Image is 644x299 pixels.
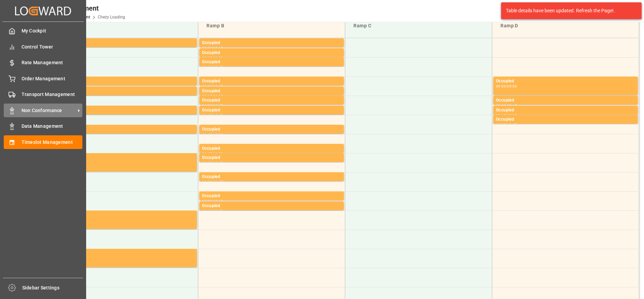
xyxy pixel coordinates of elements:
[507,123,517,126] div: 10:15
[22,123,83,130] span: Data Management
[202,97,341,104] div: Occupied
[4,120,82,133] a: Data Management
[496,85,506,88] div: 09:00
[496,116,635,123] div: Occupied
[57,19,192,32] div: Ramp A
[507,104,517,107] div: 09:45
[202,50,341,56] div: Occupied
[496,107,635,114] div: Occupied
[4,135,82,149] a: Timeslot Management
[507,114,517,117] div: 10:00
[202,56,212,59] div: 08:15
[213,95,223,98] div: 09:30
[212,152,213,155] div: -
[202,133,212,136] div: 10:15
[22,59,83,66] span: Rate Management
[212,85,213,88] div: -
[202,88,341,95] div: Occupied
[4,72,82,85] a: Order Management
[22,27,83,35] span: My Cockpit
[213,56,223,59] div: 08:30
[202,85,212,88] div: 09:00
[496,123,506,126] div: 10:00
[496,97,635,104] div: Occupied
[202,193,341,200] div: Occupied
[507,85,517,88] div: 09:30
[55,88,194,95] div: Occupied
[202,95,212,98] div: 09:15
[202,200,212,203] div: 12:00
[212,104,213,107] div: -
[202,107,341,114] div: Occupied
[55,154,194,161] div: Occupied
[212,200,213,203] div: -
[213,104,223,107] div: 09:45
[22,43,83,51] span: Control Tower
[4,56,82,69] a: Rate Management
[55,40,194,46] div: Occupied
[202,154,341,161] div: Occupied
[202,152,212,155] div: 10:45
[4,24,82,38] a: My Cockpit
[22,107,76,114] span: Non Conformance
[202,40,341,46] div: Occupied
[202,114,212,117] div: 09:45
[55,107,194,114] div: Occupied
[55,212,194,219] div: Occupied
[202,126,341,133] div: Occupied
[22,139,83,146] span: Timeslot Management
[213,85,223,88] div: 09:15
[498,19,633,32] div: Ramp D
[22,284,83,291] span: Sidebar Settings
[506,85,507,88] div: -
[202,203,341,209] div: Occupied
[202,145,341,152] div: Occupied
[55,78,194,85] div: Occupied
[213,46,223,50] div: 08:15
[212,95,213,98] div: -
[212,161,213,164] div: -
[212,114,213,117] div: -
[202,46,212,50] div: 08:00
[202,66,212,69] div: 08:30
[213,133,223,136] div: 10:30
[351,19,486,32] div: Ramp C
[202,104,212,107] div: 09:30
[506,123,507,126] div: -
[213,209,223,213] div: 12:30
[212,66,213,69] div: -
[4,40,82,53] a: Control Tower
[22,75,83,82] span: Order Management
[202,161,212,164] div: 11:00
[213,66,223,69] div: 08:45
[212,209,213,213] div: -
[202,180,212,184] div: 11:30
[496,104,506,107] div: 09:30
[506,114,507,117] div: -
[202,59,341,66] div: Occupied
[212,133,213,136] div: -
[213,180,223,184] div: 11:45
[204,19,339,32] div: Ramp B
[202,174,341,180] div: Occupied
[212,180,213,184] div: -
[506,7,632,14] div: Table details have been updated. Refresh the Page!.
[212,56,213,59] div: -
[22,91,83,98] span: Transport Management
[213,114,223,117] div: 10:00
[212,46,213,50] div: -
[496,78,635,85] div: Occupied
[55,250,194,257] div: Occupied
[213,161,223,164] div: 11:15
[213,200,223,203] div: 12:15
[202,209,212,213] div: 12:15
[4,88,82,101] a: Transport Management
[506,104,507,107] div: -
[496,114,506,117] div: 09:45
[202,78,341,85] div: Occupied
[213,152,223,155] div: 11:00
[55,126,194,133] div: Occupied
